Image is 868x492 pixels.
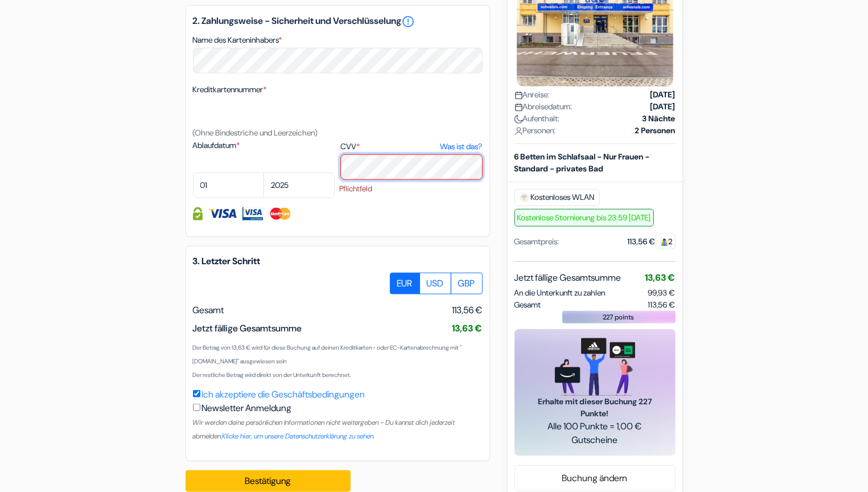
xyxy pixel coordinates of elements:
[193,15,483,28] h5: 2. Zahlungsweise - Sicherheit und Verschlüsselung
[202,388,365,400] a: Ich akzeptiere die Geschäftsbedingungen
[515,115,523,124] img: moon.svg
[339,183,482,195] li: Pflichtfeld
[515,189,600,206] span: Kostenloses WLAN
[419,273,451,294] label: USD
[515,125,556,137] span: Personen:
[515,103,523,112] img: calendar.svg
[340,141,482,153] label: CVV
[193,371,352,379] small: Der restliche Betrag wird direkt von der Unterkunft berechnet.
[628,236,676,248] div: 113,56 €
[660,238,669,247] img: guest.svg
[452,304,483,317] span: 113,56 €
[193,140,335,151] label: Ablaufdatum
[193,418,455,441] small: Wir werden deine persönlichen Informationen nicht weitergeben - Du kannst dich jederzeit abmelden.
[651,101,676,113] strong: [DATE]
[402,15,416,28] a: error_outline
[515,299,541,311] span: Gesamt
[515,287,606,299] span: An die Unterkunft zu zahlen
[520,193,529,202] img: free_wifi.svg
[193,304,224,316] span: Gesamt
[193,34,282,46] label: Name des Karteninhabers
[208,207,237,220] img: Visa
[223,432,375,441] a: Klicke hier, um unsere Datenschutzerklärung zu sehen.
[193,128,318,138] small: (Ohne Bindestriche und Leerzeichen)
[528,420,662,447] span: Alle 100 Punkte = 1,00 € Gutscheine
[193,322,302,334] span: Jetzt fällige Gesamtsumme
[515,209,654,227] span: Kostenlose Stornierung bis 23:59 [DATE]
[193,207,203,220] img: Kreditkarteninformationen sind vollständig verschlüsselt und gesichert
[528,396,662,420] span: Erhalte mit dieser Buchung 227 Punkte!
[651,89,676,101] strong: [DATE]
[193,344,462,365] small: Der Betrag von 13,63 € wird für diese Buchung auf deinen Kreditkarten- oder EC-Kartenabrechnung m...
[515,127,523,136] img: user_icon.svg
[440,141,482,153] a: Was ist das?
[515,89,550,101] span: Anreise:
[645,272,676,284] span: 13,63 €
[515,151,650,174] b: 6 Betten im Schlafsaal - Nur Frauen - Standard - privates Bad
[635,125,676,137] strong: 2 Personen
[515,468,675,489] a: Buchung ändern
[515,91,523,100] img: calendar.svg
[390,273,483,294] div: Basic radio toggle button group
[515,113,560,125] span: Aufenthalt:
[515,236,560,248] div: Gesamtpreis:
[555,338,635,396] img: gift_card_hero_new.png
[269,207,292,220] img: Master Card
[193,84,267,96] label: Kreditkartennummer
[656,233,676,249] span: 2
[451,273,483,294] label: GBP
[242,207,263,220] img: Visa Electron
[643,113,676,125] strong: 3 Nächte
[648,288,676,298] span: 99,93 €
[452,322,483,334] span: 13,63 €
[186,470,351,492] button: Bestätigung
[603,312,635,322] span: 227 points
[515,271,622,285] span: Jetzt fällige Gesamtsumme
[648,299,676,311] span: 113,56 €
[515,101,573,113] span: Abreisedatum:
[390,273,420,294] label: EUR
[202,401,292,415] label: Newsletter Anmeldung
[193,256,483,266] h5: 3. Letzter Schritt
